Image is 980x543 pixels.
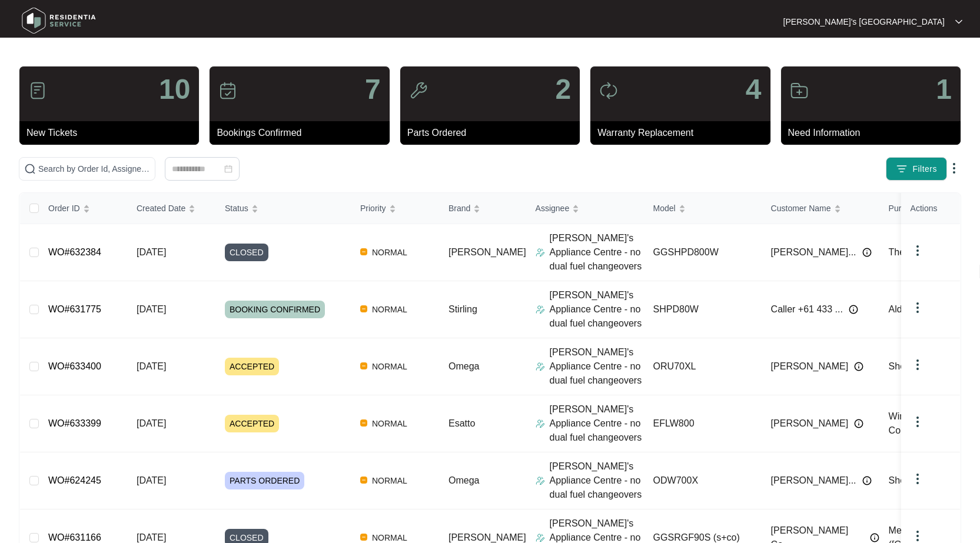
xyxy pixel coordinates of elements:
img: Info icon [854,419,863,428]
span: [PERSON_NAME] [449,247,526,257]
img: Info icon [854,362,863,371]
span: NORMAL [367,359,412,374]
td: ODW700X [644,452,762,509]
p: Parts Ordered [407,126,580,140]
a: WO#631166 [48,532,101,542]
img: icon [790,81,809,100]
img: Assigner Icon [536,476,545,485]
span: NORMAL [367,302,412,317]
a: WO#624245 [48,475,101,485]
span: [PERSON_NAME] [771,417,849,431]
p: 10 [159,75,190,104]
td: EFLW800 [644,395,762,452]
img: Assigner Icon [536,248,545,257]
span: Created Date [137,202,185,215]
th: Model [644,193,762,224]
span: ACCEPTED [225,358,279,375]
img: dropdown arrow [911,358,925,372]
span: Customer Name [771,202,831,215]
img: Info icon [870,533,879,542]
img: dropdown arrow [911,244,925,258]
span: Aldi [889,304,905,314]
a: WO#633400 [48,361,101,371]
span: Model [653,202,676,215]
p: 4 [746,75,762,104]
img: Info icon [862,248,872,257]
p: [PERSON_NAME]'s Appliance Centre - no dual fuel changeovers [550,459,644,502]
span: [DATE] [137,361,166,371]
span: BOOKING CONFIRMED [225,301,325,318]
span: [DATE] [137,247,166,257]
span: [PERSON_NAME]... [771,245,856,259]
img: dropdown arrow [955,19,962,25]
p: 7 [365,75,381,104]
img: Assigner Icon [536,305,545,314]
img: filter icon [896,163,908,175]
img: dropdown arrow [911,472,925,486]
a: WO#633399 [48,418,101,428]
span: ACCEPTED [225,415,279,432]
span: [DATE] [137,304,166,314]
td: GGSHPD800W [644,224,762,281]
img: Assigner Icon [536,362,545,371]
img: Vercel Logo [360,419,367,427]
img: Assigner Icon [536,419,545,428]
span: The Good Guys [889,247,955,257]
span: Omega [449,475,479,485]
span: Winning Appliances Commercial [889,411,971,435]
img: Vercel Logo [360,477,367,484]
span: [DATE] [137,418,166,428]
span: Omega [449,361,479,371]
img: icon [409,81,428,100]
p: Warranty Replacement [597,126,770,140]
span: Caller +61 433 ... [771,302,843,317]
span: Brand [449,202,470,215]
img: dropdown arrow [911,301,925,315]
p: [PERSON_NAME]'s [GEOGRAPHIC_DATA] [783,16,945,28]
span: Esatto [449,418,475,428]
a: WO#631775 [48,304,101,314]
span: Assignee [536,202,570,215]
img: Vercel Logo [360,362,367,369]
p: [PERSON_NAME]'s Appliance Centre - no dual fuel changeovers [550,402,644,445]
span: Status [225,202,248,215]
p: [PERSON_NAME]'s Appliance Centre - no dual fuel changeovers [550,345,644,388]
img: Vercel Logo [360,248,367,255]
span: Sherridon Homes [889,361,962,371]
th: Assignee [526,193,644,224]
td: SHPD80W [644,281,762,338]
p: New Tickets [26,126,199,140]
button: filter iconFilters [886,157,947,181]
th: Actions [901,193,960,224]
span: Filters [912,163,937,175]
span: CLOSED [225,244,268,261]
span: [PERSON_NAME] [771,359,849,374]
input: Search by Order Id, Assignee Name, Customer Name, Brand and Model [38,162,150,175]
th: Brand [439,193,526,224]
p: 1 [936,75,952,104]
span: Order ID [48,202,80,215]
img: icon [28,81,47,100]
img: Vercel Logo [360,305,367,312]
img: icon [599,81,618,100]
img: Vercel Logo [360,534,367,541]
img: Info icon [862,476,872,485]
span: PARTS ORDERED [225,472,304,489]
span: Sherridon Homes [889,475,962,485]
th: Customer Name [762,193,879,224]
img: Info icon [849,305,858,314]
span: NORMAL [367,245,412,259]
p: Need Information [788,126,961,140]
p: [PERSON_NAME]'s Appliance Centre - no dual fuel changeovers [550,288,644,331]
th: Order ID [39,193,127,224]
a: WO#632384 [48,247,101,257]
span: NORMAL [367,417,412,431]
span: NORMAL [367,474,412,488]
img: dropdown arrow [911,529,925,543]
span: [PERSON_NAME] [449,532,526,542]
p: [PERSON_NAME]'s Appliance Centre - no dual fuel changeovers [550,231,644,274]
img: dropdown arrow [911,415,925,429]
span: Purchased From [889,202,949,215]
span: [DATE] [137,475,166,485]
th: Created Date [127,193,215,224]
